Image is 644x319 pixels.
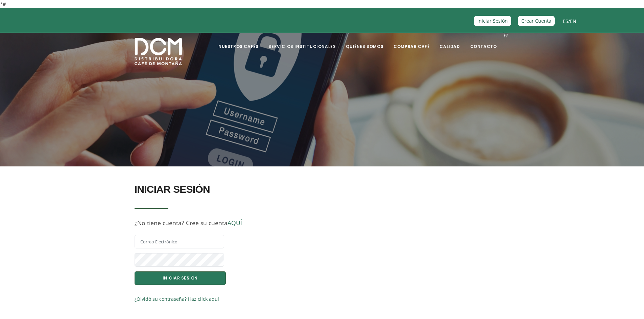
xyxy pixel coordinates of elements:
a: ¿Olvidó su contraseña? Haz click aquí [135,296,219,302]
a: AQUÍ [228,219,242,227]
a: Comprar Café [389,33,433,49]
span: ¿No tiene cuenta? Cree su cuenta [135,219,242,227]
a: Servicios Institucionales [264,33,340,49]
a: Crear Cuenta [518,16,555,26]
input: Correo Electrónico [135,235,224,248]
a: Quiénes Somos [342,33,387,49]
a: Nuestros Cafés [214,33,262,49]
a: EN [570,18,576,24]
h2: INICIAR SESIÓN [135,180,317,199]
a: Calidad [435,33,464,49]
a: ES [563,18,568,24]
span: / [563,17,576,25]
a: Iniciar Sesión [474,16,511,26]
button: INICIAR SESIÓN [135,271,226,285]
a: Contacto [466,33,501,49]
